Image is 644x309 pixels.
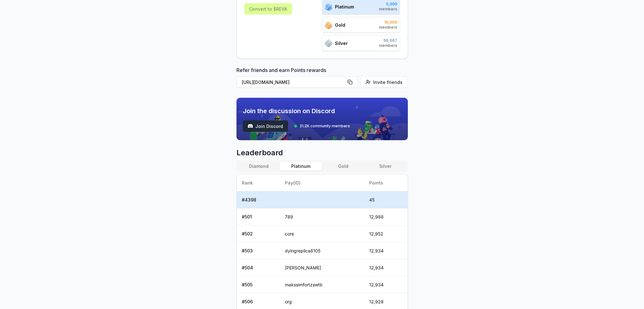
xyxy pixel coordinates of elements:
[280,225,364,242] td: core
[335,40,348,47] span: Silver
[379,2,397,7] span: 5,000
[280,162,322,171] button: Platinum
[364,208,408,225] td: 12,988
[280,259,364,276] td: [PERSON_NAME]
[299,124,350,129] span: 31.2K community members
[243,120,288,132] a: testJoin Discord
[364,242,408,259] td: 12,934
[280,276,364,293] td: makssimfortzswtb
[236,148,408,158] span: Leaderboard
[255,123,283,130] span: Join Discord
[280,208,364,225] td: 789
[237,225,280,242] td: # 502
[237,259,280,276] td: # 504
[379,25,397,30] span: members
[237,174,280,191] th: Rank
[280,174,364,191] th: Pay(ID)
[237,191,280,208] td: # 4398
[243,107,350,115] span: Join the discussion on Discord
[379,7,397,12] span: members
[364,259,408,276] td: 12,934
[238,162,280,171] button: Diamond
[379,38,397,43] span: 98,687
[280,242,364,259] td: dyingreplica8105
[322,162,364,171] button: Gold
[236,76,358,88] button: [URL][DOMAIN_NAME]
[364,174,408,191] th: Points
[364,276,408,293] td: 12,934
[237,276,280,293] td: # 505
[379,43,397,48] span: members
[379,20,397,25] span: 10,000
[243,120,288,132] button: Join Discord
[364,225,408,242] td: 12,952
[325,21,332,29] img: ranks_icon
[360,76,408,88] button: Invite friends
[236,98,408,140] img: discord_banner
[237,242,280,259] td: # 503
[364,162,406,171] button: Silver
[236,66,408,90] div: Refer friends and earn Points rewards
[325,39,332,47] img: ranks_icon
[325,3,332,11] img: ranks_icon
[373,79,402,86] span: Invite friends
[248,124,253,129] img: test
[335,3,354,10] span: Platinum
[335,22,345,28] span: Gold
[237,208,280,225] td: # 501
[364,191,408,208] td: 45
